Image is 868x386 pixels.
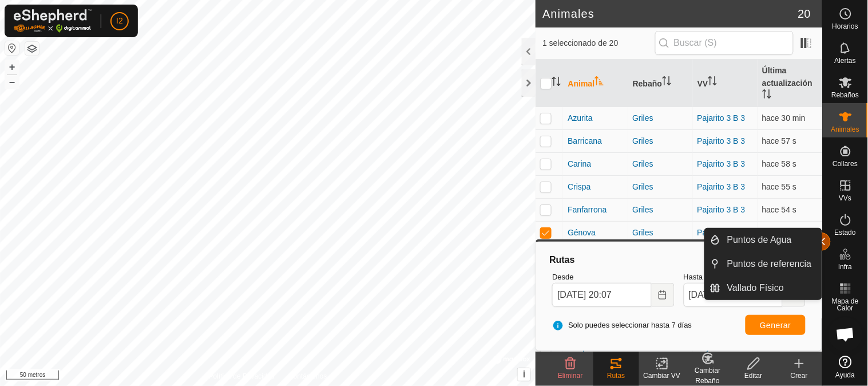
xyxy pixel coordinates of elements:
font: Última actualización [762,66,812,88]
a: Política de Privacidad [209,371,275,381]
font: Desde [552,273,574,281]
a: Ayuda [823,351,868,383]
font: Puntos de referencia [727,259,812,269]
p-sorticon: Activar para ordenar [762,91,771,100]
font: VVs [839,194,851,202]
font: Rebaños [831,91,859,99]
font: Contáctenos [288,372,327,380]
font: hace 58 s [762,159,797,168]
font: + [9,61,15,73]
font: Rutas [607,372,625,380]
font: Horarios [833,22,858,30]
font: Cambiar Rebaño [695,367,720,385]
font: Solo puedes seleccionar hasta 7 días [568,321,692,329]
font: Editar [744,372,762,380]
font: Griles [633,228,654,237]
a: Pajarito 3 B 3 [697,205,746,214]
p-sorticon: Activar para ordenar [708,78,717,87]
a: Puntos de referencia [720,253,822,275]
a: Puntos de Agua [720,229,822,251]
a: Vallado Físico [720,277,822,300]
font: Puntos de Agua [727,235,792,245]
li: Vallado Físico [705,277,822,300]
button: Elija fecha [652,283,675,307]
font: Animal [568,79,594,88]
p-sorticon: Activar para ordenar [594,78,604,87]
span: 4 de octubre de 2025, 20:06 [762,136,797,145]
font: 20 [798,7,811,20]
span: 4 de octubre de 2025, 20:06 [762,182,797,191]
font: Fanfarrona [568,205,607,214]
font: Crispa [568,182,590,191]
li: Puntos de Agua [705,229,822,251]
font: Animales [831,125,859,133]
div: Chat abierto [829,317,863,352]
font: Vallado Físico [727,283,784,293]
font: Rebaño [633,79,662,88]
button: + [5,60,19,74]
font: Carina [568,159,591,168]
font: Crear [791,372,808,380]
font: Animales [542,7,594,20]
a: Pajarito 3 B 3 [697,159,746,168]
a: Pajarito 3 B 3 [697,136,746,145]
a: Pajarito 3 B 3 [697,113,746,123]
a: Pajarito 3 B 3 [697,182,746,191]
font: Cambiar VV [644,372,681,380]
li: Puntos de referencia [705,253,822,275]
p-sorticon: Activar para ordenar [662,78,671,87]
font: Griles [633,205,654,214]
font: 1 seleccionado de 20 [542,38,618,48]
button: i [518,368,530,381]
font: Azurita [568,113,593,123]
font: Infra [838,263,852,271]
button: Restablecer Mapa [5,41,19,55]
a: Pajarito 3 B 3 [697,228,746,237]
font: Alertas [835,57,856,65]
font: Griles [633,159,654,168]
font: Griles [633,113,654,123]
button: Capas del Mapa [25,42,39,56]
font: Generar [760,321,791,330]
font: hace 30 min [762,113,806,123]
span: 4 de octubre de 2025, 20:06 [762,205,797,214]
font: Estado [835,229,856,237]
font: Griles [633,182,654,191]
font: Ayuda [836,371,855,379]
p-sorticon: Activar para ordenar [552,78,561,88]
input: Buscar (S) [655,31,794,55]
font: Rutas [549,255,574,265]
font: Griles [633,136,654,145]
font: Mapa de Calor [832,297,859,312]
font: Política de Privacidad [209,372,275,380]
font: VV [697,79,708,88]
font: i [523,369,525,379]
span: 4 de octubre de 2025, 19:36 [762,113,806,123]
font: hace 57 s [762,136,797,145]
font: Barricana [568,136,602,145]
img: Logotipo de Gallagher [14,9,92,33]
a: Contáctenos [288,371,327,381]
font: Génova [568,228,596,237]
span: 4 de octubre de 2025, 20:06 [762,159,797,168]
font: hace 54 s [762,205,797,214]
font: – [9,76,15,88]
font: Collares [833,160,858,168]
button: Generar [746,315,806,335]
font: Hasta [684,273,703,281]
font: I2 [116,16,123,25]
font: Eliminar [558,372,582,380]
font: hace 55 s [762,182,797,191]
button: – [5,75,19,89]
